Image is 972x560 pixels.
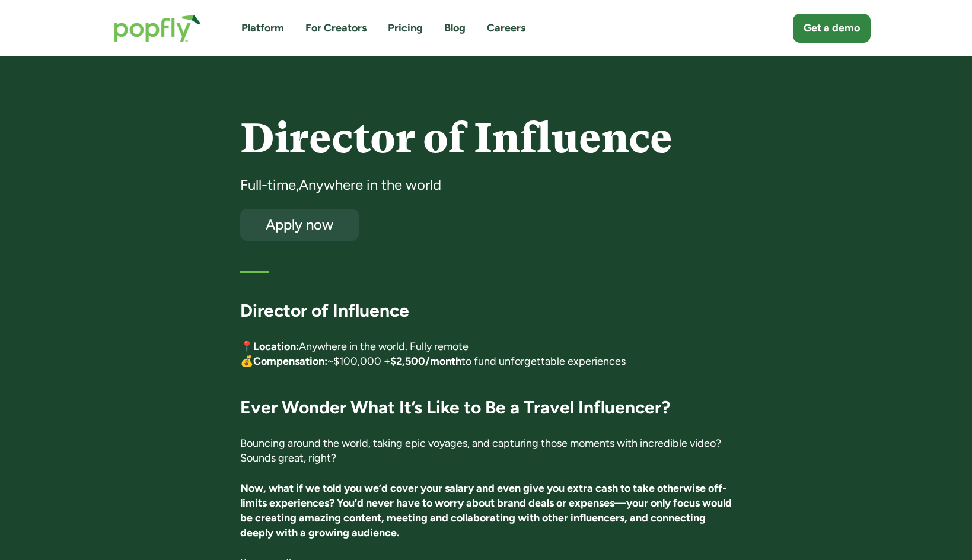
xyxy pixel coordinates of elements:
div: Apply now [251,217,348,232]
a: home [102,2,213,54]
a: Blog [444,21,466,36]
p: Bouncing around the world, taking epic voyages, and capturing those moments with incredible video... [240,436,732,466]
a: For Creators [305,21,367,36]
h5: First listed: [240,255,294,270]
strong: Director of Influence [240,300,409,322]
p: 📍 Anywhere in the world. Fully remote 💰 ~$100,000 + to fund unforgettable experiences [240,339,732,369]
div: Full-time [240,176,296,195]
div: Get a demo [804,21,860,36]
div: , [296,176,299,195]
strong: Compensation: [253,355,327,368]
a: Apply now [240,209,359,241]
a: Get a demo [793,14,871,43]
a: Careers [487,21,525,36]
h4: Director of Influence [240,116,732,161]
strong: Now, what if we told you we’d cover your salary and even give you extra cash to take otherwise of... [240,482,732,540]
div: Anywhere in the world [299,176,441,195]
a: Pricing [388,21,423,36]
strong: Ever Wonder What It’s Like to Be a Travel Influencer? [240,396,670,418]
a: Platform [241,21,284,36]
strong: Location: [253,340,299,353]
strong: $2,500/month [390,355,461,368]
div: [DATE] [305,255,732,270]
